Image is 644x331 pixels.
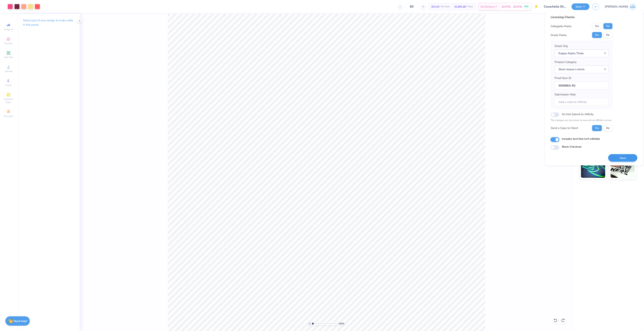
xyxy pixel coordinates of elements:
[23,18,74,27] p: Select part of your design to make edits in this panel
[404,3,419,10] input: – –
[603,32,612,38] button: No
[555,92,576,97] label: Submission Note
[481,5,495,9] span: Est. Delivery
[592,32,602,38] button: Yes
[5,70,12,73] span: Upload
[603,125,612,131] button: No
[441,5,450,9] span: Per Item
[608,154,637,162] button: Save
[603,23,612,29] button: No
[555,60,577,64] label: Product Category
[555,76,571,80] label: Proof Item ID
[431,5,439,9] span: $31.53
[555,65,609,73] button: Short sleeve t-shirts
[524,5,528,8] span: FREE
[555,44,568,48] label: Greek Org
[2,98,15,104] span: Clipart & logos
[4,42,13,45] span: Designs
[4,28,13,31] span: Image AI
[14,319,27,323] strong: Need help?
[611,159,635,178] img: Water based Ink
[555,98,609,106] input: Add a note for Affinity
[629,3,636,10] img: Josephine Amber Orros
[551,24,572,28] div: Collegiate Marks
[502,5,522,9] span: [DATE] - [DATE]
[6,84,12,87] span: Greek
[572,3,589,10] button: Save
[338,322,344,325] span: 100 %
[581,159,605,178] img: Glow in the Dark Ink
[605,5,628,9] span: [PERSON_NAME]
[592,125,602,131] button: Yes
[562,112,594,117] label: Do Not Submit to Affinity
[467,5,473,9] span: Total
[562,137,600,141] label: Includes text that isn't editable
[541,3,569,10] input: Untitled Design
[551,119,612,122] p: The changes are too minor to warrant an Affinity review.
[551,126,578,130] div: Send a Copy to Client
[551,33,567,37] div: Greek Marks
[562,145,581,149] label: Block Checkout
[592,23,602,29] button: Yes
[4,56,13,59] span: Add Text
[551,15,612,19] div: Licensing Checks
[605,3,636,10] a: [PERSON_NAME]
[4,115,13,118] span: Decorate
[555,49,609,57] button: Kappa Alpha Theta
[454,5,466,9] span: $1,891.80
